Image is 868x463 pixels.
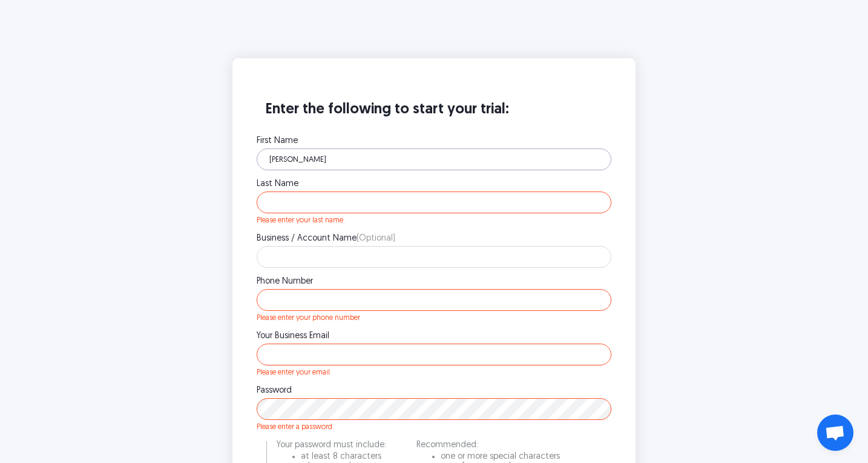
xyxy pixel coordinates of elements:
[301,453,386,461] li: at least 8 characters
[257,387,611,395] label: Password
[257,235,611,243] label: Business / Account Name
[277,441,386,450] p: Your password must include:
[257,180,611,188] label: Last Name
[257,365,611,377] div: Please enter your email.
[817,415,853,451] a: Open chat
[257,213,611,225] div: Please enter your last name.
[357,234,395,243] span: (Optional)
[441,453,560,461] li: one or more special characters
[257,137,611,145] label: First Name
[257,101,611,131] h3: Enter the following to start your trial:
[416,441,560,450] p: Recommended:
[257,278,611,286] label: Phone Number
[257,420,611,431] div: Please enter a password.
[257,332,611,341] label: Your Business Email
[257,311,611,322] div: Please enter your phone number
